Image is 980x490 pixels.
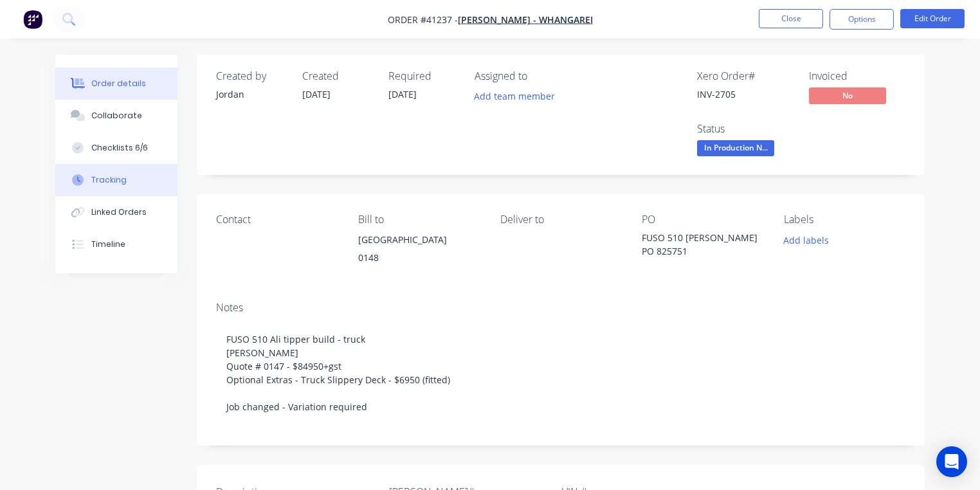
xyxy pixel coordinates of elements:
[216,70,287,82] div: Created by
[23,10,42,29] img: Factory
[55,164,177,196] button: Tracking
[358,231,480,249] div: [GEOGRAPHIC_DATA]
[55,228,177,260] button: Timeline
[467,87,562,105] button: Add team member
[55,68,177,100] button: Order details
[358,213,480,226] div: Bill to
[91,174,127,186] div: Tracking
[458,14,593,26] a: [PERSON_NAME] - Whangarei
[500,213,622,226] div: Deliver to
[830,9,894,30] button: Options
[388,70,459,82] div: Required
[216,302,905,314] div: Notes
[91,142,148,154] div: Checklists 6/6
[642,213,763,226] div: PO
[216,213,338,226] div: Contact
[55,100,177,132] button: Collaborate
[358,249,480,267] div: 0148
[216,87,287,101] div: Jordan
[302,88,331,100] span: [DATE]
[55,132,177,164] button: Checklists 6/6
[91,239,125,250] div: Timeline
[759,9,823,28] button: Close
[91,110,142,122] div: Collaborate
[358,231,480,272] div: [GEOGRAPHIC_DATA]0148
[900,9,965,28] button: Edit Order
[475,87,562,105] button: Add team member
[697,70,794,82] div: Xero Order #
[302,70,373,82] div: Created
[216,320,905,426] div: FUSO 510 Ali tipper build - truck [PERSON_NAME] Quote # 0147 - $84950+gst Optional Extras - Truck...
[784,213,905,226] div: Labels
[388,88,417,100] span: [DATE]
[91,206,147,218] div: Linked Orders
[697,140,774,159] button: In Production N...
[809,87,886,104] span: No
[777,231,836,248] button: Add labels
[697,140,774,156] span: In Production N...
[697,87,794,101] div: INV-2705
[388,14,458,26] span: Order #41237 -
[475,70,603,82] div: Assigned to
[55,196,177,228] button: Linked Orders
[936,446,967,477] div: Open Intercom Messenger
[697,123,794,135] div: Status
[642,231,763,258] div: FUSO 510 [PERSON_NAME] PO 825751
[91,78,146,89] div: Order details
[809,70,905,82] div: Invoiced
